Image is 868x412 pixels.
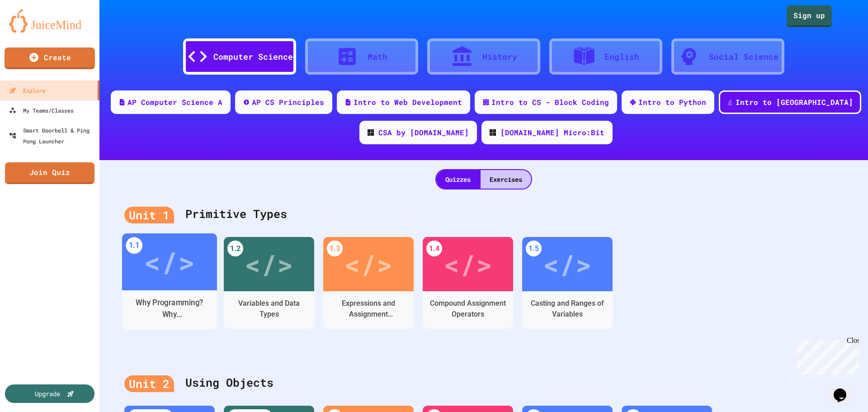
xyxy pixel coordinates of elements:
[124,365,843,401] div: Using Objects
[526,241,542,256] div: 1.5
[426,241,442,256] div: 1.4
[252,97,324,108] div: AP CS Principles
[736,97,853,108] div: Intro to [GEOGRAPHIC_DATA]
[124,375,174,393] div: Unit 2
[638,97,706,108] div: Intro to Python
[429,298,506,320] div: Compound Assignment Operators
[709,51,778,63] div: Social Science
[327,241,343,256] div: 1.3
[443,244,492,284] div: </>
[4,4,62,57] div: Chat with us now!Close
[830,376,859,403] iframe: chat widget
[378,127,469,138] div: CSA by [DOMAIN_NAME]
[5,162,94,184] a: Join Quiz
[604,51,639,63] div: English
[144,241,195,284] div: </>
[543,244,592,284] div: </>
[481,170,531,189] div: Exercises
[9,105,74,116] div: My Teams/Classes
[344,244,393,284] div: </>
[787,5,832,27] a: Sign up
[124,196,843,232] div: Primitive Types
[35,389,60,398] div: Upgrade
[354,97,462,108] div: Intro to Web Development
[330,298,407,320] div: Expressions and Assignment Statements
[124,207,174,224] div: Unit 1
[368,129,374,136] img: CODE_logo_RGB.png
[529,298,606,320] div: Casting and Ranges of Variables
[213,51,293,63] div: Computer Science
[9,9,90,33] img: logo-orange.svg
[5,47,95,69] a: Create
[127,97,222,108] div: AP Computer Science A
[491,97,609,108] div: Intro to CS - Block Coding
[227,241,243,256] div: 1.2
[482,51,517,63] div: History
[231,298,307,320] div: Variables and Data Types
[500,127,604,138] div: [DOMAIN_NAME] Micro:Bit
[9,125,96,147] div: Smart Doorbell & Ping Pong Launcher
[436,170,480,189] div: Quizzes
[126,237,142,254] div: 1.1
[9,85,45,96] div: Explore
[490,129,496,136] img: CODE_logo_RGB.png
[368,51,387,63] div: Math
[129,298,210,320] div: Why Programming? Why [GEOGRAPHIC_DATA]?
[245,244,293,284] div: </>
[793,336,859,375] iframe: chat widget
